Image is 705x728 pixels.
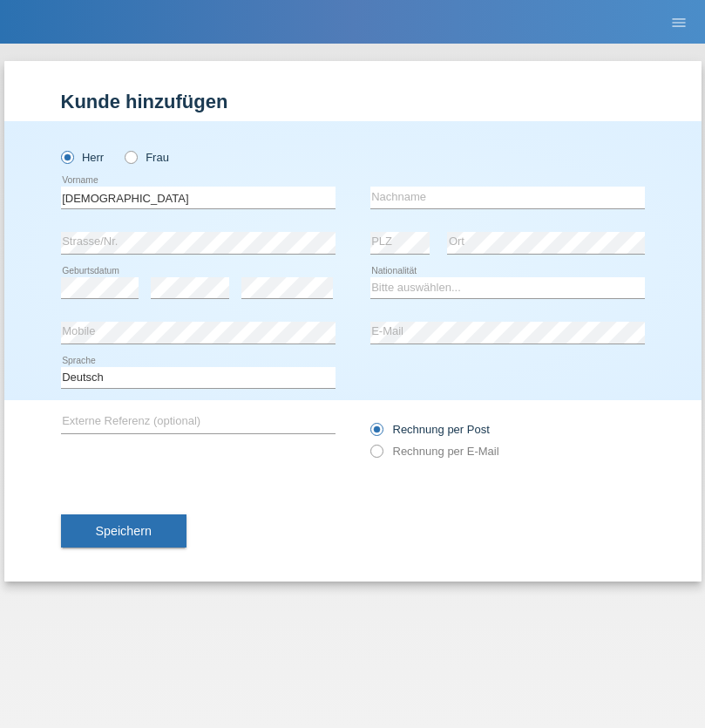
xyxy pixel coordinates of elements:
[61,91,645,112] h1: Kunde hinzufügen
[61,514,186,548] button: Speichern
[61,151,105,164] label: Herr
[670,14,688,31] i: menu
[370,445,499,458] label: Rechnung per E-Mail
[96,524,152,538] span: Speichern
[125,151,169,164] label: Frau
[61,151,72,162] input: Herr
[370,423,490,436] label: Rechnung per Post
[370,445,382,466] input: Rechnung per E-Mail
[370,423,382,445] input: Rechnung per Post
[125,151,136,162] input: Frau
[661,17,696,27] a: menu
